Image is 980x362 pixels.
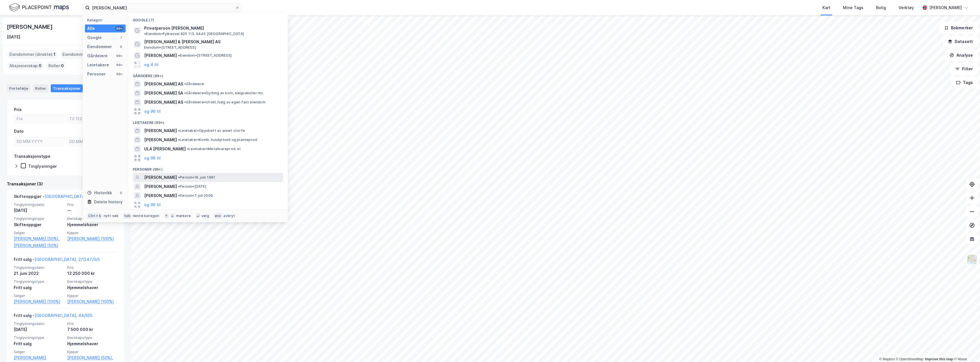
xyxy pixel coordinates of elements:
[184,82,186,86] span: •
[44,194,102,199] a: [GEOGRAPHIC_DATA], 44/555
[67,265,117,270] span: Pris
[82,85,87,91] div: 3
[34,257,100,262] a: [GEOGRAPHIC_DATA], 2/1247/0/5
[950,63,978,75] button: Filter
[184,91,186,95] span: •
[144,38,281,45] span: [PERSON_NAME] & [PERSON_NAME] AS
[14,242,64,249] a: [PERSON_NAME] (50%)
[128,116,288,126] div: Leietakere (99+)
[144,192,177,199] span: [PERSON_NAME]
[67,349,117,354] span: Kjøper
[119,35,123,40] div: 7
[46,61,66,70] div: Roller :
[14,265,64,270] span: Tinglysningsdato
[14,128,24,135] div: Dato
[144,90,183,97] span: [PERSON_NAME] SA
[952,335,980,362] div: Kontrollprogram for chat
[144,45,196,50] span: Eiendom • [STREET_ADDRESS]
[7,181,124,187] div: Transaksjoner (3)
[144,127,177,134] span: [PERSON_NAME]
[7,50,58,59] div: Eiendommer (direkte) :
[951,77,978,88] button: Tags
[9,3,69,13] img: logo.f888ab2527a4732fd821a326f86c7f29.svg
[879,357,895,361] a: Mapbox
[67,137,117,146] input: DD.MM.YYYY
[178,184,180,189] span: •
[144,201,161,208] button: og 96 til
[39,62,42,69] span: 0
[14,279,64,284] span: Tinglysningstype
[14,230,64,235] span: Selger
[115,63,123,67] div: 99+
[14,321,64,326] span: Tinglysningsdato
[144,32,146,36] span: •
[115,54,123,58] div: 99+
[178,128,180,133] span: •
[14,298,64,305] a: [PERSON_NAME] (100%)
[51,84,90,92] div: Transaksjoner
[14,114,64,123] input: Fra
[187,147,241,151] span: Leietaker • Metallvareprod. el.
[14,235,64,242] a: [PERSON_NAME] (50%),
[94,199,122,205] div: Delete history
[7,34,20,40] div: [DATE]
[184,100,186,104] span: •
[87,62,109,68] div: Leietakere
[133,214,160,218] div: neste kategori
[60,50,115,59] div: Eiendommer (Indirekte) :
[144,155,161,161] button: og 96 til
[14,312,92,321] div: Fritt salg -
[144,136,177,143] span: [PERSON_NAME]
[67,279,117,284] span: Eierskapstype
[14,293,64,298] span: Selger
[14,340,64,347] div: Fritt salg
[899,4,914,11] div: Verktøy
[67,340,117,347] div: Hjemmelshaver
[14,256,100,265] div: Fritt salg -
[128,163,288,173] div: Personer (99+)
[67,235,117,242] a: [PERSON_NAME] (100%)
[61,62,64,69] span: 0
[119,44,123,49] div: 0
[128,13,288,24] div: Google (7)
[67,335,117,340] span: Eierskapstype
[925,357,953,361] a: Improve this map
[123,213,132,219] div: tab
[87,52,108,59] div: Gårdeiere
[929,4,962,11] div: [PERSON_NAME]
[14,137,64,146] input: DD.MM.YYYY
[28,163,57,169] div: Tinglysninger
[144,108,161,115] button: og 96 til
[7,84,30,92] div: Portefølje
[67,270,117,277] div: 12 250 000 kr
[67,354,117,361] a: [PERSON_NAME] (50%),
[843,4,863,11] div: Mine Tags
[943,36,978,47] button: Datasett
[178,193,213,198] span: Person • 7. juli 2009
[178,53,232,58] span: Eiendom • [STREET_ADDRESS]
[67,293,117,298] span: Kjøper
[184,100,266,105] span: Gårdeiere • Utvikl./salg av egen fast eiendom
[201,214,209,218] div: velg
[14,349,64,354] span: Selger
[14,207,64,214] div: [DATE]
[178,138,180,142] span: •
[128,69,288,79] div: Gårdeiere (99+)
[87,34,102,41] div: Google
[144,61,158,68] button: og 4 til
[67,326,117,333] div: 7 500 000 kr
[87,213,103,219] div: Ctrl + k
[184,82,204,86] span: Gårdeiere
[67,114,117,123] input: Til 12250000
[184,91,264,95] span: Gårdeiere • Dyrking av korn, belgvekster mv.
[14,202,64,207] span: Tinglysningsdato
[144,174,177,181] span: [PERSON_NAME]
[178,53,180,58] span: •
[176,214,191,218] div: markere
[967,254,977,265] img: Z
[33,84,48,92] div: Roller
[115,26,123,31] div: 99+
[945,50,978,61] button: Analyse
[187,147,189,151] span: •
[214,213,222,219] div: esc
